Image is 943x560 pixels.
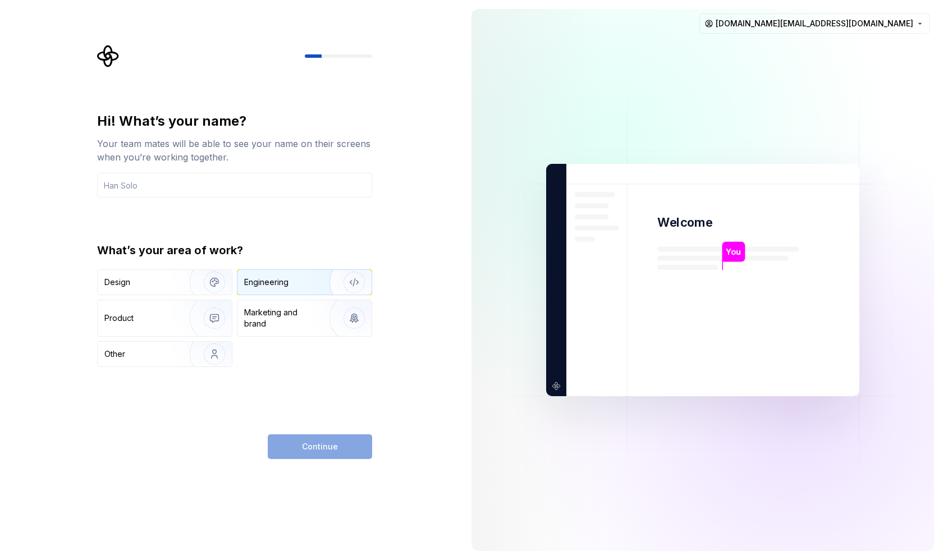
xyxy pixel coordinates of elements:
[97,242,372,258] div: What’s your area of work?
[104,348,125,360] div: Other
[244,277,289,288] div: Engineering
[699,13,930,34] button: [DOMAIN_NAME][EMAIL_ADDRESS][DOMAIN_NAME]
[726,246,741,258] p: You
[97,45,120,67] svg: Supernova Logo
[716,18,913,29] span: [DOMAIN_NAME][EMAIL_ADDRESS][DOMAIN_NAME]
[104,277,130,288] div: Design
[657,214,712,231] p: Welcome
[244,307,320,329] div: Marketing and brand
[104,313,134,324] div: Product
[97,173,372,198] input: Han Solo
[97,137,372,164] div: Your team mates will be able to see your name on their screens when you’re working together.
[97,112,372,130] div: Hi! What’s your name?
